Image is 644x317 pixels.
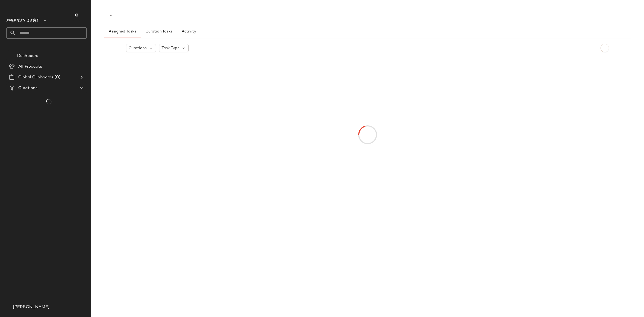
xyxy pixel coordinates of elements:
[18,85,38,91] span: Curations
[17,53,38,59] span: Dashboard
[129,45,147,51] span: Curations
[108,30,136,34] span: Assigned Tasks
[181,30,196,34] span: Activity
[18,74,53,81] span: Global Clipboards
[6,14,39,24] span: American Eagle
[145,30,172,34] span: Curation Tasks
[53,74,60,81] span: (0)
[13,304,50,311] span: [PERSON_NAME]
[18,64,42,70] span: All Products
[162,45,180,51] span: Task Type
